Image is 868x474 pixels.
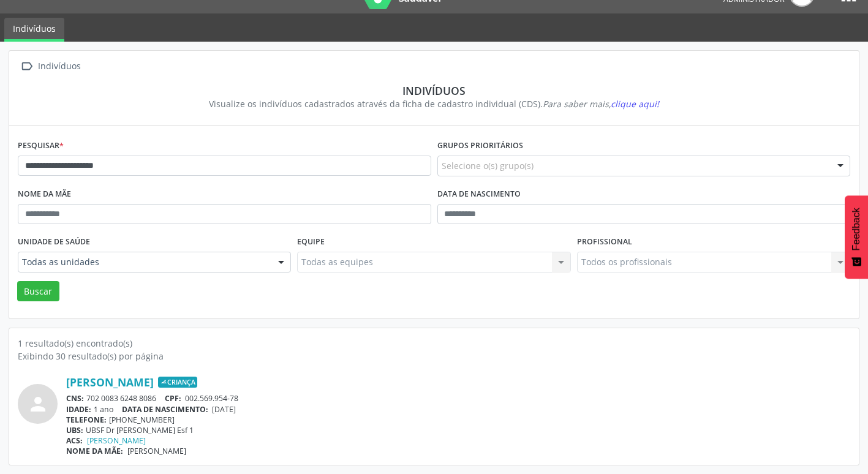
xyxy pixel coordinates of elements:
[212,404,236,415] span: [DATE]
[27,393,49,415] i: person
[17,281,59,302] button: Buscar
[66,446,123,456] span: NOME DA MÃE:
[4,18,64,42] a: Indivíduos
[437,185,521,204] label: Data de nascimento
[36,58,83,75] div: Indivíduos
[26,97,842,110] div: Visualize os indivíduos cadastrados através da ficha de cadastro individual (CDS).
[127,446,186,456] span: [PERSON_NAME]
[122,404,208,415] span: DATA DE NASCIMENTO:
[18,350,850,363] div: Exibindo 30 resultado(s) por página
[577,233,632,252] label: Profissional
[543,98,659,110] i: Para saber mais,
[66,425,850,435] div: UBSF Dr [PERSON_NAME] Esf 1
[165,393,181,404] span: CPF:
[611,98,659,110] span: clique aqui!
[66,435,83,446] span: ACS:
[442,159,534,172] span: Selecione o(s) grupo(s)
[87,435,146,446] a: [PERSON_NAME]
[26,84,842,97] div: Indivíduos
[66,393,84,404] span: CNS:
[66,415,107,425] span: TELEFONE:
[22,256,266,268] span: Todas as unidades
[18,185,71,204] label: Nome da mãe
[18,58,36,75] i: 
[66,425,83,435] span: UBS:
[437,137,523,156] label: Grupos prioritários
[185,393,238,404] span: 002.569.954-78
[18,58,83,75] a:  Indivíduos
[66,375,154,389] a: [PERSON_NAME]
[845,195,868,279] button: Feedback - Mostrar pesquisa
[66,404,91,415] span: IDADE:
[18,137,64,156] label: Pesquisar
[851,208,862,250] span: Feedback
[18,233,90,252] label: Unidade de saúde
[66,415,850,425] div: [PHONE_NUMBER]
[66,404,850,415] div: 1 ano
[158,377,197,388] span: Criança
[66,393,850,404] div: 702 0083 6248 8086
[18,337,850,350] div: 1 resultado(s) encontrado(s)
[297,233,325,252] label: Equipe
